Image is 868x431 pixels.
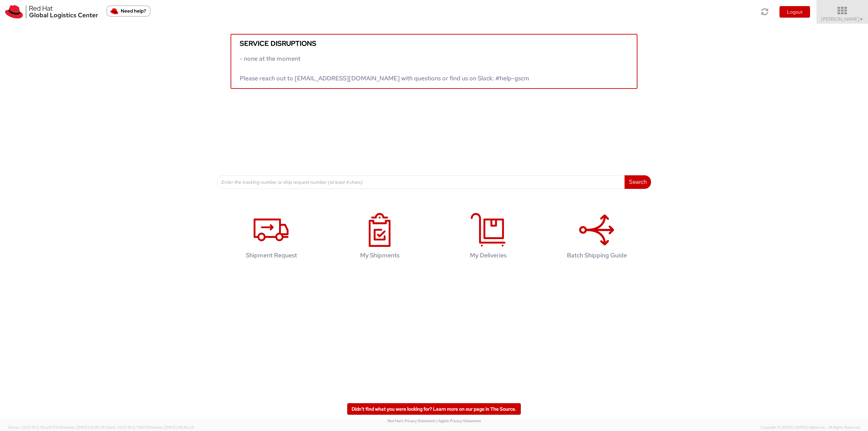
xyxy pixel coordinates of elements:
[240,55,529,82] span: - none at the moment Please reach out to [EMAIL_ADDRESS][DOMAIN_NAME] with questions or find us o...
[336,252,423,259] h4: My Shipments
[106,5,151,17] button: Need help?
[106,425,194,430] span: Client: 2025.18.0-71d3358
[329,206,431,269] a: My Shipments
[436,418,481,423] a: | Agistix Privacy Statement
[228,252,315,259] h4: Shipment Request
[553,252,640,259] h4: Batch Shipping Guide
[445,252,532,259] h4: My Deliveries
[388,418,435,423] a: Red Hat's Privacy Statement
[8,425,105,430] span: Server: 2025.19.0-192a4753216
[151,425,194,430] span: master, [DATE] 09:46:25
[546,206,648,269] a: Batch Shipping Guide
[821,16,864,22] span: [PERSON_NAME]
[220,206,322,269] a: Shipment Request
[240,40,628,47] h5: Service disruptions
[5,5,98,19] img: rh-logistics-00dfa346123c4ec078e1.svg
[780,6,810,18] button: Logout
[231,34,637,89] a: Service disruptions - none at the moment Please reach out to [EMAIL_ADDRESS][DOMAIN_NAME] with qu...
[217,175,625,189] input: Enter the tracking number or ship request number (at least 4 chars)
[347,403,521,415] a: Didn't find what you were looking for? Learn more on our page in The Source.
[625,175,651,189] button: Search
[761,425,860,430] span: Copyright © [DATE]-[DATE] Agistix Inc., All Rights Reserved
[437,206,539,269] a: My Deliveries
[63,425,105,430] span: master, [DATE] 10:05:38
[860,17,864,22] span: ▼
